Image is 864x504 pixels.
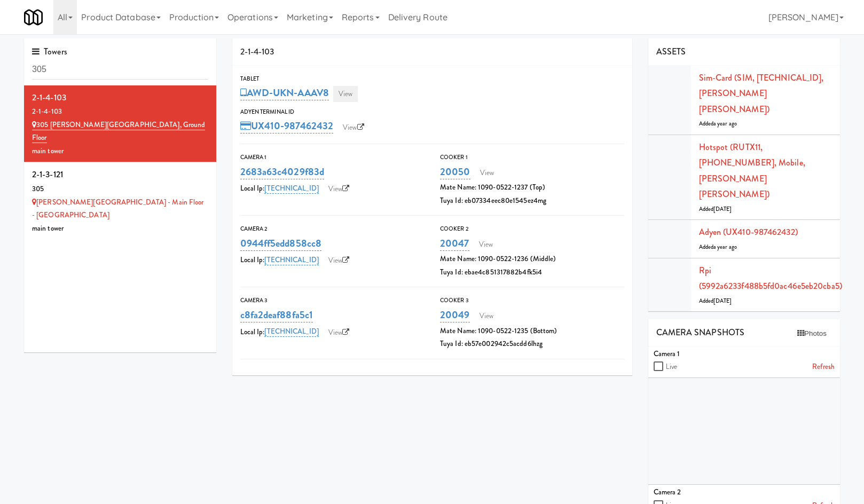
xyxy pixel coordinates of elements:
a: 20047 [440,236,469,251]
div: Tuya Id: eb57e002942c5acdd6lhzg [440,337,624,351]
a: Adyen (UX410-987462432) [699,226,798,238]
div: Adyen Terminal Id [240,107,624,117]
a: View [323,253,355,269]
a: Hotspot (RUTX11, [PHONE_NUMBER], Mobile, [PERSON_NAME] [PERSON_NAME]) [699,141,805,201]
div: Camera 1 [240,152,425,163]
div: main tower [32,222,208,235]
a: View [475,165,499,181]
a: 0944ff5edd858cc8 [240,236,322,251]
div: 2-1-4-103 [232,38,632,66]
div: main tower [32,145,208,158]
a: View [474,308,499,324]
div: Mate Name: 1090-0522-1235 (Bottom) [440,325,624,338]
div: Local Ip: [240,181,425,197]
li: 2-1-3-121305 [PERSON_NAME][GEOGRAPHIC_DATA] - Main Floor - [GEOGRAPHIC_DATA]main tower [24,162,216,239]
a: View [333,86,358,102]
a: [TECHNICAL_ID] [264,255,318,265]
div: Camera 2 [240,224,425,234]
a: [TECHNICAL_ID] [264,326,318,337]
span: Added [699,297,732,305]
a: View [474,237,498,253]
a: View [323,325,355,341]
a: Sim-card (SIM, [TECHNICAL_ID], [PERSON_NAME] [PERSON_NAME]) [699,72,824,115]
a: UX410-987462432 [240,119,334,133]
span: ASSETS [656,45,686,58]
input: Search towers [32,60,208,80]
a: View [323,181,355,197]
a: c8fa2deaf88fa5c1 [240,308,313,322]
div: Camera 3 [240,295,425,306]
span: [DATE] [713,297,732,305]
a: [TECHNICAL_ID] [264,183,318,194]
div: 2-1-3-121 [32,167,208,183]
div: Local Ip: [240,325,425,341]
span: Towers [32,45,67,58]
div: 2-1-4-103 [32,105,208,119]
a: 20050 [440,164,470,179]
div: Cooker 2 [440,224,624,234]
div: Tablet [240,74,624,84]
label: Live [666,360,677,374]
a: AWD-UKN-AAAV8 [240,85,329,100]
div: 2-1-4-103 [32,90,208,106]
span: a year ago [713,243,737,251]
a: 2683a63c4029f83d [240,164,325,179]
div: Mate Name: 1090-0522-1236 (Middle) [440,253,624,266]
div: 305 [32,183,208,196]
div: Camera 2 [654,486,835,499]
div: Tuya Id: eb07334eec80e1545ez4mg [440,194,624,208]
li: 2-1-4-1032-1-4-103 305 [PERSON_NAME][GEOGRAPHIC_DATA], Ground Floormain tower [24,85,216,163]
div: Cooker 1 [440,152,624,163]
a: Rpi (5992a6233f488b5fd0ac46e5eb20cba5) [699,264,842,293]
span: Added [699,243,737,251]
div: Camera 1 [654,348,835,361]
a: 20049 [440,308,470,322]
a: View [337,120,370,136]
span: [DATE] [713,205,732,213]
a: [PERSON_NAME][GEOGRAPHIC_DATA] - Main Floor - [GEOGRAPHIC_DATA] [32,197,203,220]
div: Local Ip: [240,253,425,269]
span: a year ago [713,120,737,128]
div: Cooker 3 [440,295,624,306]
span: Added [699,120,737,128]
button: Photos [792,326,832,342]
a: Refresh [812,360,835,374]
div: Tuya Id: ebae4c851317882b4fk5i4 [440,266,624,279]
span: CAMERA SNAPSHOTS [656,326,745,338]
a: 305 [PERSON_NAME][GEOGRAPHIC_DATA], Ground Floor [32,120,205,144]
div: Mate Name: 1090-0522-1237 (Top) [440,181,624,194]
img: Micromart [24,8,43,27]
span: Added [699,205,732,213]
